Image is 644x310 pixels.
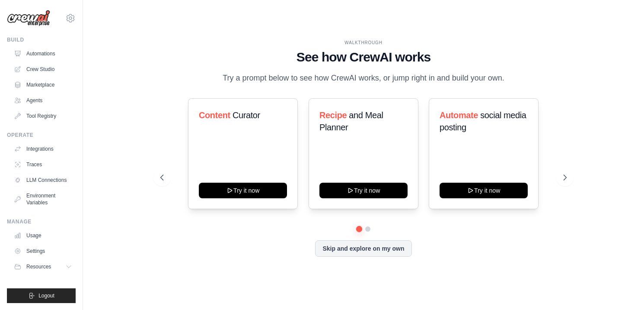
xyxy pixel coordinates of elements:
div: Build [7,36,76,43]
a: Agents [10,94,76,107]
span: social media posting [440,110,526,132]
div: Manage [7,218,76,225]
a: Environment Variables [10,189,76,210]
span: Automate [440,110,478,120]
button: Resources [10,260,76,274]
span: and Meal Planner [319,110,383,132]
button: Try it now [319,183,408,198]
a: Usage [10,229,76,242]
a: Automations [10,47,76,61]
a: Traces [10,158,76,171]
button: Skip and explore on my own [315,240,411,257]
a: Marketplace [10,78,76,92]
a: Tool Registry [10,109,76,123]
h1: See how CrewAI works [160,49,566,65]
a: LLM Connections [10,173,76,187]
button: Logout [7,288,76,303]
div: WALKTHROUGH [160,39,566,46]
div: Operate [7,132,76,139]
button: Try it now [199,183,287,198]
img: Logo [7,10,50,26]
a: Settings [10,244,76,258]
a: Integrations [10,142,76,156]
span: Logout [38,292,54,299]
span: Recipe [319,110,347,120]
span: Curator [233,110,260,120]
p: Try a prompt below to see how CrewAI works, or jump right in and build your own. [218,72,509,84]
a: Crew Studio [10,62,76,76]
span: Content [199,110,230,120]
span: Resources [26,263,51,270]
button: Try it now [440,183,528,198]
